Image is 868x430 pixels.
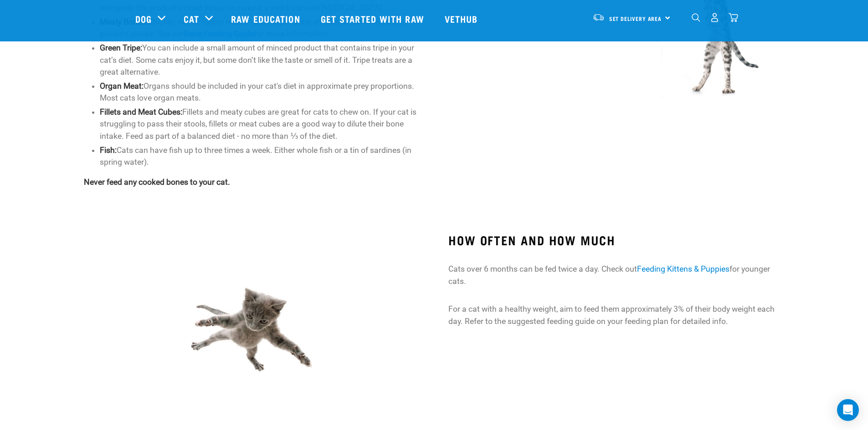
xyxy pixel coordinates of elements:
a: Get started with Raw [312,0,436,37]
p: For a cat with a healthy weight, aim to feed them approximately 3% of their body weight each day.... [448,303,784,327]
li: Organs should be included in your cat's diet in approximate prey proportions. Most cats love orga... [100,80,419,104]
strong: Green Tripe: [100,43,142,52]
strong: Organ Meat: [100,81,144,91]
a: Vethub [436,0,489,37]
span: Set Delivery Area [609,17,662,20]
strong: Fillets and Meat Cubes: [100,107,182,116]
a: Feeding Kittens & Puppies [637,264,729,273]
a: Dog [135,12,152,25]
p: Cats over 6 months can be fed twice a day. Check out for younger cats. [448,263,784,287]
li: Cats can have fish up to three times a week. Either whole fish or a tin of sardines (in spring wa... [100,144,419,168]
img: van-moving.png [592,13,605,21]
img: home-icon-1@2x.png [692,13,700,22]
img: home-icon@2x.png [729,13,738,22]
img: user.png [710,13,719,22]
a: Raw Education [222,0,311,37]
strong: Never feed any cooked bones to your cat. [84,177,230,187]
h3: HOW OFTEN AND HOW MUCH [448,233,784,247]
a: Cat [184,12,199,25]
li: You can include a small amount of minced product that contains tripe in your cat’s diet. Some cat... [100,42,419,78]
div: Open Intercom Messenger [837,399,859,421]
strong: Fish: [100,146,117,155]
li: Fillets and meaty cubes are great for cats to chew on. If your cat is struggling to pass their st... [100,106,419,142]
